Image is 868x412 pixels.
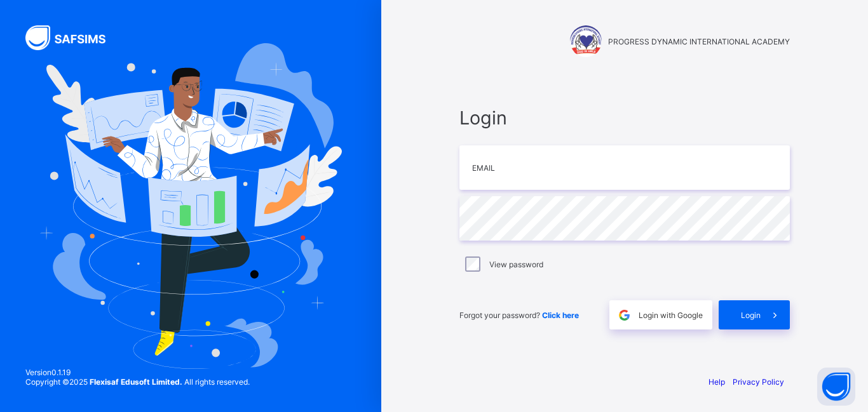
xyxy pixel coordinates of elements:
img: SAFSIMS Logo [25,25,121,50]
a: Click here [542,310,579,320]
span: Version 0.1.19 [25,368,250,377]
span: Login [459,107,790,129]
strong: Flexisaf Edusoft Limited. [90,377,182,387]
img: google.396cfc9801f0270233282035f929180a.svg [617,308,632,322]
button: Open asap [817,368,855,406]
img: Hero Image [39,43,342,368]
span: Forgot your password? [459,310,579,320]
span: Login with Google [639,310,703,320]
span: Login [741,310,761,320]
label: View password [489,260,543,269]
a: Help [709,377,725,387]
span: PROGRESS DYNAMIC INTERNATIONAL ACADEMY [608,37,790,46]
a: Privacy Policy [733,377,784,387]
span: Copyright © 2025 All rights reserved. [25,377,250,387]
